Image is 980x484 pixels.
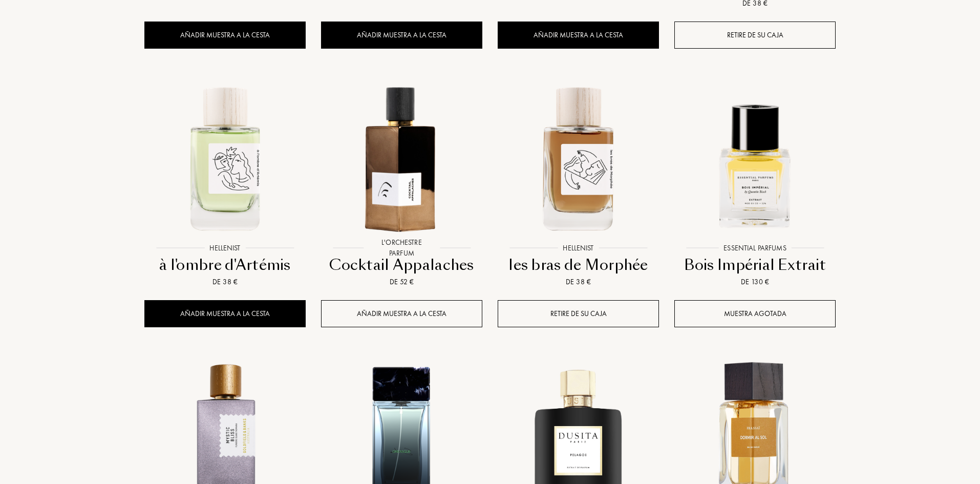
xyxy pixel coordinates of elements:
a: à l'ombre d'Artémis HellenistHellenistà l'ombre d'ArtémisDe 38 € [144,67,306,300]
div: Añadir muestra a la cesta [144,22,306,49]
div: De 130 € [678,277,832,287]
div: Muestra agotada [674,300,836,327]
div: Añadir muestra a la cesta [498,22,659,49]
div: Retire de su caja [498,300,659,327]
img: à l'ombre d'Artémis Hellenist [145,78,305,237]
a: Bois Impérial Extrait Essential ParfumsEssential ParfumsBois Impérial ExtraitDe 130 € [674,67,836,300]
img: Cocktail Appalaches L'Orchestre Parfum [322,78,481,237]
div: De 52 € [325,277,478,287]
div: Retire de su caja [674,22,836,49]
div: Añadir muestra a la cesta [321,22,482,49]
img: Bois Impérial Extrait Essential Parfums [675,78,835,237]
a: les bras de Morphée HellenistHellenistles bras de MorphéeDe 38 € [498,67,659,300]
div: Añadir muestra a la cesta [144,300,306,327]
a: Cocktail Appalaches L'Orchestre ParfumL'Orchestre ParfumCocktail AppalachesDe 52 € [321,67,482,300]
img: les bras de Morphée Hellenist [499,78,658,237]
div: De 38 € [502,277,655,287]
div: De 38 € [148,277,302,287]
div: Añadir muestra a la cesta [321,300,482,327]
